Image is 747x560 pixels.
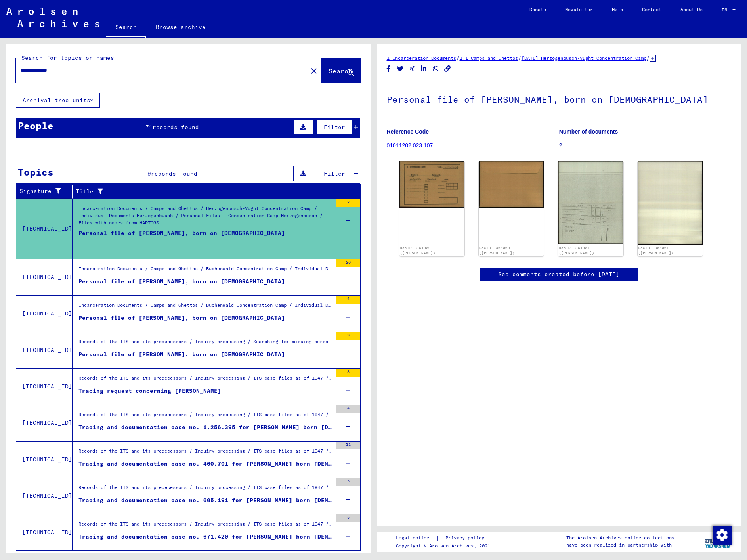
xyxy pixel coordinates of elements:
td: [TECHNICAL_ID] [16,405,73,441]
img: 001.jpg [399,161,464,208]
div: Personal file of [PERSON_NAME], born on [DEMOGRAPHIC_DATA] [78,229,285,253]
span: 71 [145,124,153,131]
button: Search [322,58,361,83]
div: 11 [336,442,360,449]
button: Filter [317,120,352,135]
div: Records of the ITS and its predecessors / Inquiry processing / ITS case files as of 1947 / Reposi... [78,447,332,459]
img: 002.jpg [638,161,703,245]
span: EN [722,7,730,13]
p: Copyright © Arolsen Archives, 2021 [396,542,494,549]
p: The Arolsen Archives online collections [566,534,674,541]
div: Personal file of [PERSON_NAME], born on [DEMOGRAPHIC_DATA] [78,277,285,286]
div: Tracing and documentation case no. 671.420 for [PERSON_NAME] born [DEMOGRAPHIC_DATA] [78,533,332,541]
div: Title [76,185,353,198]
div: Tracing and documentation case no. 605.191 for [PERSON_NAME] born [DEMOGRAPHIC_DATA] [78,496,332,505]
mat-label: Search for topics or names [21,54,114,61]
a: DocID: 364000 ([PERSON_NAME]) [400,246,436,256]
span: Search [329,67,352,75]
button: Filter [317,166,352,181]
img: Change consent [713,526,732,545]
span: Filter [324,170,345,177]
div: Personal file of [PERSON_NAME], born on [DEMOGRAPHIC_DATA] [78,350,285,359]
a: DocID: 364000 ([PERSON_NAME]) [479,246,515,256]
div: Tracing and documentation case no. 460.701 for [PERSON_NAME] born [DEMOGRAPHIC_DATA] [78,460,332,468]
img: Arolsen_neg.svg [6,8,99,27]
b: Reference Code [387,128,429,135]
mat-icon: close [309,66,319,76]
a: 1 Incarceration Documents [387,55,456,61]
div: 4 [336,296,360,304]
span: / [646,54,650,61]
td: [TECHNICAL_ID] [16,332,73,368]
div: Signature [19,185,74,198]
h1: Personal file of [PERSON_NAME], born on [DEMOGRAPHIC_DATA] [387,81,732,116]
a: See comments created before [DATE] [498,270,619,279]
div: Signature [19,187,66,195]
div: Title [76,187,345,196]
div: Records of the ITS and its predecessors / Inquiry processing / ITS case files as of 1947 / Reposi... [78,520,332,531]
img: yv_logo.png [703,531,733,551]
a: [DATE] Herzogenbusch-Vught Concentration Camp [522,55,646,61]
td: [TECHNICAL_ID] [16,478,73,514]
div: Tracing request concerning [PERSON_NAME] [78,387,221,395]
a: Search [106,17,146,38]
span: records found [153,124,199,131]
td: [TECHNICAL_ID] [16,295,73,332]
b: Number of documents [559,128,618,135]
div: 4 [336,405,360,413]
p: have been realized in partnership with [566,541,674,549]
button: Copy link [443,64,452,74]
div: Tracing and documentation case no. 1.256.395 for [PERSON_NAME] born [DEMOGRAPHIC_DATA] [78,423,332,432]
td: [TECHNICAL_ID] [16,514,73,550]
span: / [456,54,460,61]
button: Share on LinkedIn [420,64,428,74]
div: Records of the ITS and its predecessors / Inquiry processing / ITS case files as of 1947 / Reposi... [78,411,332,422]
button: Share on Xing [408,64,416,74]
p: 2 [559,141,731,150]
div: 5 [336,478,360,486]
div: Records of the ITS and its predecessors / Inquiry processing / ITS case files as of 1947 / Microf... [78,375,332,386]
a: DocID: 364001 ([PERSON_NAME]) [559,246,594,256]
div: Incarceration Documents / Camps and Ghettos / Herzogenbusch-Vught Concentration Camp / Individual... [78,205,332,233]
a: Legal notice [396,534,436,542]
button: Share on Twitter [396,64,405,74]
div: 3 [336,332,360,340]
div: Incarceration Documents / Camps and Ghettos / Buchenwald Concentration Camp / Individual Document... [78,302,332,313]
td: [TECHNICAL_ID] [16,441,73,478]
a: 01011202 023.107 [387,142,433,149]
a: Privacy policy [439,534,494,542]
img: 001.jpg [558,161,623,244]
div: People [18,118,53,133]
button: Archival tree units [16,93,100,108]
div: Personal file of [PERSON_NAME], born on [DEMOGRAPHIC_DATA] [78,314,285,322]
img: 002.jpg [479,161,544,208]
td: [TECHNICAL_ID] [16,368,73,405]
a: 1.1 Camps and Ghettos [460,55,518,61]
div: | [396,534,494,542]
div: Change consent [712,525,731,544]
button: Clear [306,63,322,78]
span: / [518,54,522,61]
div: 8 [336,369,360,377]
div: 5 [336,514,360,522]
a: DocID: 364001 ([PERSON_NAME]) [638,246,674,256]
button: Share on WhatsApp [432,64,440,74]
div: Incarceration Documents / Camps and Ghettos / Buchenwald Concentration Camp / Individual Document... [78,265,332,276]
span: Filter [324,124,345,131]
button: Share on Facebook [384,64,393,74]
div: Records of the ITS and its predecessors / Inquiry processing / ITS case files as of 1947 / Reposi... [78,484,332,495]
div: Records of the ITS and its predecessors / Inquiry processing / Searching for missing persons / Tr... [78,338,332,349]
a: Browse archive [146,17,215,36]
